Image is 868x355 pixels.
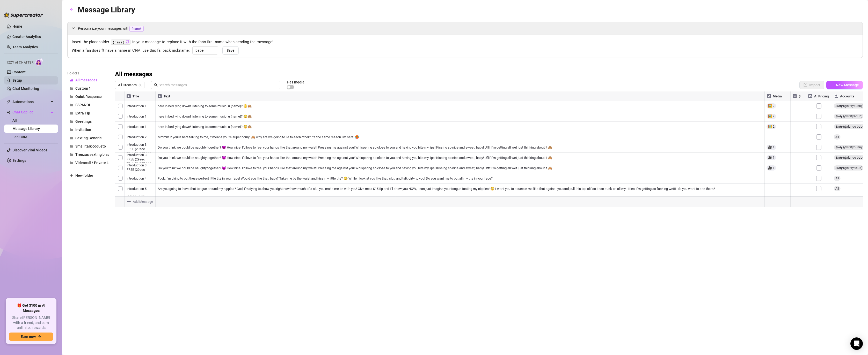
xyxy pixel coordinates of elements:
span: Greetings [75,119,92,124]
span: New folder [75,173,93,177]
a: Creator Analytics [12,33,54,41]
span: folder [70,120,73,123]
button: Extra Tip [67,109,109,117]
a: Content [12,70,26,74]
button: Sexting Generic [67,134,109,142]
button: Earn nowarrow-right [9,333,53,341]
span: folder [70,111,73,115]
a: Home [12,24,22,28]
button: Quick Response [67,92,109,101]
span: Small talk coqueto [75,144,106,148]
span: team [138,83,142,87]
span: Personalize your messages with [78,26,858,32]
span: Chat Copilot [12,108,49,116]
a: Settings [12,158,26,163]
span: Videocall / Private Live [75,161,114,165]
button: Greetings [67,117,109,126]
a: Setup [12,78,22,82]
a: All [12,118,17,122]
span: arrow-right [38,335,41,338]
span: Extra Tip [75,111,90,115]
span: folder [70,95,73,98]
span: Earn now [21,335,36,339]
div: Personalize your messages with{name} [68,22,863,35]
span: folder [70,153,73,156]
button: Trenzas sexting black [67,150,109,159]
button: Videocall / Private Live [67,159,109,167]
span: Invitation [75,128,91,132]
span: expanded [72,27,75,30]
button: New Message [826,81,863,89]
span: Share [PERSON_NAME] with a friend, and earn unlimited rewards [9,315,53,330]
a: Discover Viral Videos [12,148,47,152]
button: New folder [67,171,109,180]
button: Small talk coqueto [67,142,109,150]
button: Invitation [67,126,109,134]
span: All Creators [118,81,141,89]
img: logo-BBDzfeDw.svg [4,12,43,18]
span: New Message [836,83,859,87]
span: All messages [75,78,97,82]
span: folder [70,161,73,165]
a: Team Analytics [12,45,38,49]
span: Automations [12,98,49,106]
span: Custom 1 [75,86,91,90]
span: folder [70,128,73,132]
span: {name} [129,26,144,32]
span: Insert the placeholder in your message to replace it with the fan’s first name when sending the m... [72,39,858,45]
span: Quick Response [75,95,102,99]
span: thunderbolt [7,100,11,104]
span: copy [126,40,129,43]
a: Message Library [12,127,40,131]
span: arrow-left [70,8,73,11]
span: 🎁 Get $100 in AI Messages [9,303,53,313]
article: Has media [287,81,304,84]
span: search [154,83,158,87]
button: ESPAÑOL [67,101,109,109]
img: Chat Copilot [7,110,10,114]
span: Sexting Generic [75,136,101,140]
span: plus [830,83,834,87]
span: Save [227,48,235,52]
article: Message Library [78,4,135,16]
button: Custom 1 [67,84,109,92]
span: Izzy AI Chatter [7,60,33,65]
h3: All messages [115,70,152,79]
button: All messages [67,76,109,84]
button: Import [799,81,824,89]
code: {name} [111,40,130,45]
span: When a fan doesn’t have a name in CRM, use this fallback nickname: [72,48,190,54]
input: Search messages [159,82,277,88]
span: folder [70,87,73,90]
div: Open Intercom Messenger [850,337,863,350]
button: Save [222,46,239,55]
span: ESPAÑOL [75,103,91,107]
span: folder [70,103,73,107]
span: Trenzas sexting black [75,152,111,157]
span: folder-open [70,78,73,82]
a: Chat Monitoring [12,87,39,91]
article: Folders [67,70,109,76]
span: plus [70,174,73,177]
a: Fan CRM [12,135,27,139]
span: folder [70,136,73,140]
button: Click to Copy [126,40,129,44]
span: folder [70,144,73,148]
img: AI Chatter [35,58,43,66]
